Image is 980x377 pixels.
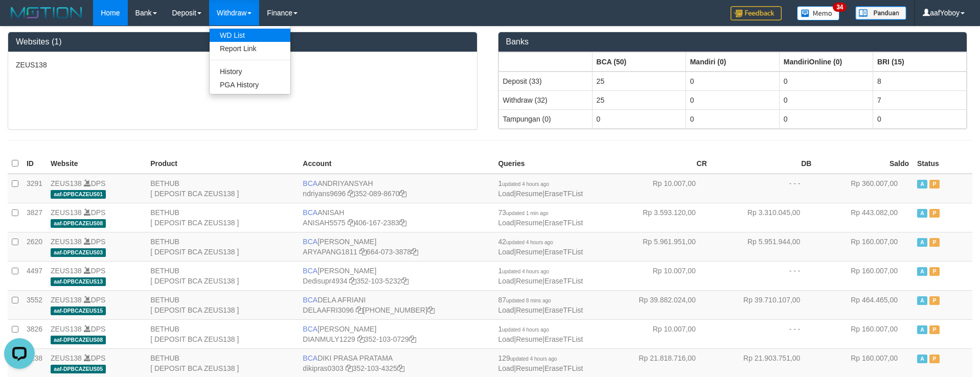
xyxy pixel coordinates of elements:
span: Paused [929,180,940,188]
th: CR [606,154,711,174]
th: Website [47,154,146,174]
a: Copy DELAAFRI3096 to clipboard [356,306,363,314]
td: BETHUB [ DEPOSIT BCA ZEUS138 ] [146,232,299,261]
span: Active [917,325,927,334]
td: BETHUB [ DEPOSIT BCA ZEUS138 ] [146,261,299,290]
span: BCA [303,238,317,246]
td: 0 [779,90,873,109]
span: updated 4 hours ago [506,240,553,245]
a: Copy 3521034325 to clipboard [397,364,404,372]
a: Dedisupr4934 [303,277,347,285]
span: 129 [498,354,557,362]
img: MOTION_logo.png [8,5,85,20]
span: 73 [498,208,548,217]
a: Resume [516,248,542,256]
td: - - - [711,174,816,203]
a: ZEUS138 [51,179,82,187]
span: updated 8 mins ago [506,298,551,303]
a: Copy 8692458639 to clipboard [427,306,435,314]
td: DPS [47,319,146,348]
td: Rp 3.593.120,00 [606,203,711,232]
a: PGA History [210,78,290,91]
td: [PERSON_NAME] 352-103-5232 [299,261,494,290]
td: Rp 3.310.045,00 [711,203,816,232]
a: Load [498,364,514,372]
td: 0 [686,72,779,91]
td: Rp 10.007,00 [606,174,711,203]
th: Group: activate to sort column ascending [686,52,779,72]
span: | | [498,179,583,198]
td: [PERSON_NAME] 664-073-3878 [299,232,494,261]
a: EraseTFList [544,364,583,372]
a: EraseTFList [544,335,583,343]
span: Active [917,180,927,188]
span: Active [917,209,927,218]
a: EraseTFList [544,306,583,314]
td: 3552 [22,290,47,319]
span: 87 [498,296,551,304]
a: History [210,65,290,78]
td: 25 [592,72,686,91]
span: | | [498,354,583,372]
span: BCA [303,325,317,333]
a: ZEUS138 [51,325,82,333]
th: Group: activate to sort column ascending [779,52,873,72]
td: 0 [779,109,873,128]
td: 0 [686,109,779,128]
span: BCA [303,267,317,275]
a: WD List [210,29,290,42]
span: Paused [929,355,940,363]
a: ZEUS138 [51,267,82,275]
a: Copy 6640733878 to clipboard [411,248,418,256]
a: EraseTFList [544,277,583,285]
a: Copy ANISAH5575 to clipboard [348,219,355,227]
span: Paused [929,209,940,218]
a: Copy DIANMULY1229 to clipboard [357,335,364,343]
span: | | [498,208,583,227]
th: Group: activate to sort column ascending [873,52,966,72]
button: Open LiveChat chat widget [4,4,35,35]
td: Withdraw (32) [498,90,592,109]
th: DB [711,154,816,174]
span: BCA [303,296,317,304]
span: 34 [833,3,847,12]
td: DPS [47,203,146,232]
td: Rp 10.007,00 [606,319,711,348]
a: Load [498,335,514,343]
th: Group: activate to sort column ascending [498,52,592,72]
a: Load [498,306,514,314]
a: Copy dikipras0303 to clipboard [346,364,353,372]
span: | | [498,296,583,314]
th: Group: activate to sort column ascending [592,52,686,72]
td: 7 [873,90,966,109]
td: DPS [47,261,146,290]
span: aaf-DPBCAZEUS03 [51,248,106,257]
span: Paused [929,238,940,247]
td: 0 [686,90,779,109]
span: | | [498,325,583,343]
a: ZEUS138 [51,354,82,362]
span: aaf-DPBCAZEUS05 [51,365,106,373]
span: updated 4 hours ago [510,356,557,362]
td: Rp 360.007,00 [815,174,913,203]
a: Load [498,277,514,285]
th: Saldo [815,154,913,174]
span: BCA [303,179,317,187]
span: Active [917,267,927,276]
span: BCA [303,354,317,362]
th: Status [913,154,972,174]
td: 0 [779,72,873,91]
a: dikipras0303 [303,364,343,372]
a: EraseTFList [544,248,583,256]
td: 3827 [22,203,47,232]
td: 25 [592,90,686,109]
td: Tampungan (0) [498,109,592,128]
td: 0 [873,109,966,128]
td: [PERSON_NAME] 352-103-0729 [299,319,494,348]
span: aaf-DPBCAZEUS15 [51,307,106,315]
td: Rp 39.882.024,00 [606,290,711,319]
a: Resume [516,190,542,198]
span: updated 4 hours ago [502,269,549,274]
td: 4497 [22,261,47,290]
td: 0 [592,109,686,128]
